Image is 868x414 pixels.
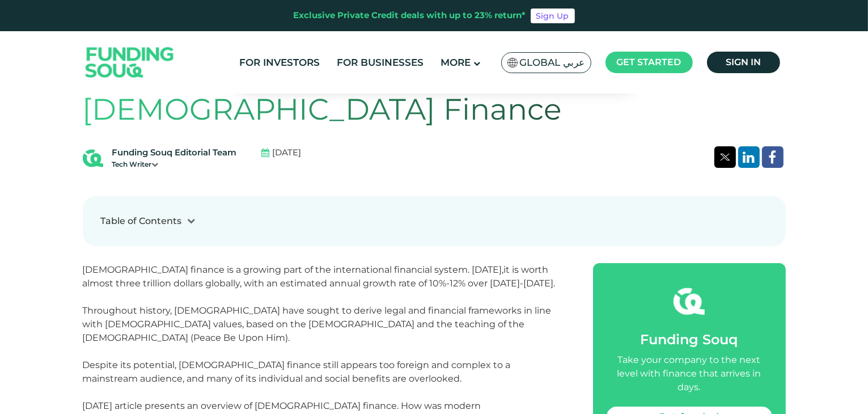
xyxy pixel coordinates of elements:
img: twitter [720,154,730,160]
a: Sign in [707,52,780,73]
img: SA Flag [507,58,518,67]
img: fsicon [674,286,705,317]
p: it is worth almost three trillion dollars globally, with an estimated annual growth rate of 10%-1... [83,263,568,290]
div: Exclusive Private Credit deals with up to 23% return* [294,9,526,22]
div: Take your company to the next level with finance that arrives in days. [607,353,772,394]
span: Global عربي [520,56,585,69]
div: Table of Contents [101,214,182,228]
span: Despite its potential, [DEMOGRAPHIC_DATA] finance still appears too foreign and complex to a main... [83,360,511,384]
span: Get started [617,57,681,67]
div: Funding Souq Editorial Team [112,146,237,159]
img: Logo [74,34,185,91]
a: For Businesses [334,53,426,72]
span: [DEMOGRAPHIC_DATA] finance is a growing part of the international financial system. [DATE], [83,264,504,275]
div: Tech Writer [112,159,237,170]
span: [DATE] [273,146,302,159]
span: Throughout history, [DEMOGRAPHIC_DATA] have sought to derive legal and financial frameworks in li... [83,305,552,343]
span: More [441,57,471,68]
span: Funding Souq [641,331,738,348]
span: Sign in [726,57,761,67]
img: Blog Author [83,148,103,168]
a: For Investors [236,53,323,72]
a: Sign Up [531,9,575,23]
